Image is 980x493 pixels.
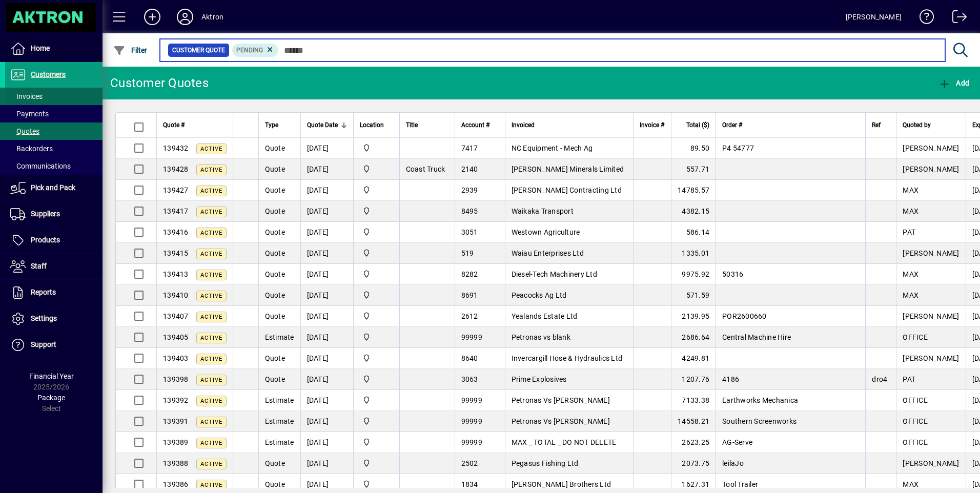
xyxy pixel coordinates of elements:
[10,145,53,153] span: Backorders
[163,228,189,236] span: 139416
[722,270,743,278] span: 50316
[31,288,56,296] span: Reports
[461,119,489,131] span: Account #
[461,480,478,488] span: 1834
[461,354,478,362] span: 8640
[846,9,902,25] div: [PERSON_NAME]
[31,183,75,192] span: Pick and Pack
[360,479,393,490] span: Central
[265,119,278,131] span: Type
[200,293,222,299] span: Active
[236,47,263,54] span: Pending
[512,480,611,488] span: [PERSON_NAME] Brothers Ltd
[201,9,223,25] div: Aktron
[903,333,928,341] span: OFFICE
[722,375,739,383] span: 4186
[722,459,744,467] span: leilaJo
[163,480,189,488] span: 139386
[461,119,499,131] div: Account #
[265,459,285,467] span: Quote
[163,312,189,320] span: 139407
[722,119,742,131] span: Order #
[31,210,60,218] span: Suppliers
[461,312,478,320] span: 2612
[360,395,393,406] span: Central
[5,306,103,332] a: Settings
[903,165,959,173] span: [PERSON_NAME]
[872,375,887,383] span: dro4
[686,119,709,131] span: Total ($)
[31,314,57,322] span: Settings
[163,438,189,446] span: 139389
[31,340,56,348] span: Support
[300,411,353,432] td: [DATE]
[360,119,384,131] span: Location
[722,144,754,152] span: P4 54777
[671,159,716,180] td: 557.71
[200,335,222,341] span: Active
[300,453,353,474] td: [DATE]
[5,280,103,305] a: Reports
[200,461,222,467] span: Active
[37,394,65,402] span: Package
[512,333,570,341] span: Petronas vs blank
[300,201,353,222] td: [DATE]
[31,70,66,78] span: Customers
[722,417,797,425] span: Southern Screenworks
[360,119,393,131] div: Location
[512,459,579,467] span: Pegasus Fishing Ltd
[406,119,418,131] span: Title
[903,396,928,404] span: OFFICE
[512,119,627,131] div: Invoiced
[200,146,222,152] span: Active
[360,332,393,343] span: Central
[232,44,279,57] mat-chip: Pending Status: Pending
[300,138,353,159] td: [DATE]
[200,398,222,404] span: Active
[671,222,716,243] td: 586.14
[200,188,222,194] span: Active
[5,157,103,175] a: Communications
[31,44,50,52] span: Home
[903,228,915,236] span: PAT
[265,417,294,425] span: Estimate
[512,417,610,425] span: Petronas Vs [PERSON_NAME]
[5,228,103,253] a: Products
[360,206,393,217] span: Central
[671,138,716,159] td: 89.50
[113,46,148,54] span: Filter
[512,375,567,383] span: Prime Explosives
[671,369,716,390] td: 1207.76
[945,2,967,35] a: Logout
[163,186,189,194] span: 139427
[360,311,393,322] span: Central
[461,396,482,404] span: 99999
[300,348,353,369] td: [DATE]
[163,207,189,215] span: 139417
[300,327,353,348] td: [DATE]
[163,333,189,341] span: 139405
[10,127,39,135] span: Quotes
[671,390,716,411] td: 7133.38
[300,432,353,453] td: [DATE]
[265,312,285,320] span: Quote
[512,186,622,194] span: [PERSON_NAME] Contracting Ltd
[512,144,593,152] span: NC Equipment - Mech Ag
[10,92,43,100] span: Invoices
[671,264,716,285] td: 9975.92
[10,110,49,118] span: Payments
[512,249,584,257] span: Waiau Enterprises Ltd
[163,144,189,152] span: 139432
[163,375,189,383] span: 139398
[300,222,353,243] td: [DATE]
[360,248,393,259] span: Central
[265,270,285,278] span: Quote
[903,119,931,131] span: Quoted by
[671,201,716,222] td: 4382.15
[903,312,959,320] span: [PERSON_NAME]
[461,207,478,215] span: 8495
[903,375,915,383] span: PAT
[110,75,209,91] div: Customer Quotes
[671,327,716,348] td: 2686.64
[671,285,716,306] td: 571.59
